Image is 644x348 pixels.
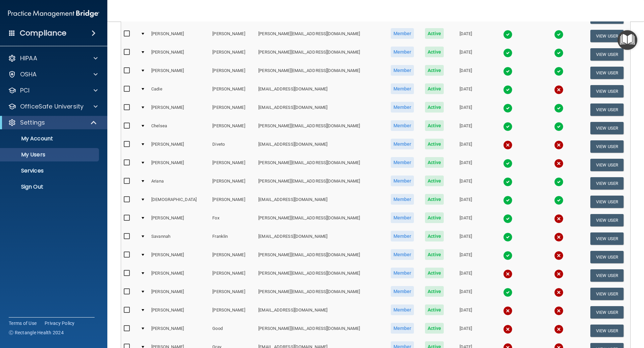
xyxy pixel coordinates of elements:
[449,229,482,248] td: [DATE]
[554,177,563,187] img: tick.e7d51cea.svg
[425,268,444,278] span: Active
[391,157,414,168] span: Member
[449,45,482,64] td: [DATE]
[149,248,210,266] td: [PERSON_NAME]
[425,139,444,149] span: Active
[503,306,513,316] img: cross.ca9f0e7f.svg
[149,64,210,82] td: [PERSON_NAME]
[590,251,624,263] button: View User
[528,300,636,327] iframe: Drift Widget Chat Controller
[149,174,210,193] td: Ariana
[149,45,210,64] td: [PERSON_NAME]
[449,64,482,82] td: [DATE]
[149,156,210,174] td: [PERSON_NAME]
[618,30,637,50] button: Open Resource Center
[449,174,482,193] td: [DATE]
[149,27,210,45] td: [PERSON_NAME]
[8,7,99,20] img: PMB logo
[210,119,256,137] td: [PERSON_NAME]
[554,159,563,168] img: cross.ca9f0e7f.svg
[503,103,513,113] img: tick.e7d51cea.svg
[449,82,482,100] td: [DATE]
[425,323,444,334] span: Active
[449,27,482,45] td: [DATE]
[449,266,482,285] td: [DATE]
[425,47,444,57] span: Active
[210,82,256,100] td: [PERSON_NAME]
[425,231,444,241] span: Active
[590,122,624,134] button: View User
[391,304,414,315] span: Member
[554,214,563,223] img: cross.ca9f0e7f.svg
[503,30,513,39] img: tick.e7d51cea.svg
[210,27,256,45] td: [PERSON_NAME]
[503,232,513,242] img: tick.e7d51cea.svg
[554,30,563,39] img: tick.e7d51cea.svg
[391,176,414,186] span: Member
[4,151,96,158] p: My Users
[149,266,210,285] td: [PERSON_NAME]
[554,251,563,260] img: cross.ca9f0e7f.svg
[210,100,256,119] td: [PERSON_NAME]
[149,100,210,119] td: [PERSON_NAME]
[590,232,624,245] button: View User
[9,320,37,327] a: Terms of Use
[554,232,563,242] img: cross.ca9f0e7f.svg
[425,157,444,168] span: Active
[149,322,210,340] td: [PERSON_NAME]
[256,303,385,322] td: [EMAIL_ADDRESS][DOMAIN_NAME]
[391,286,414,297] span: Member
[425,83,444,94] span: Active
[391,231,414,241] span: Member
[449,303,482,322] td: [DATE]
[425,194,444,205] span: Active
[256,27,385,45] td: [PERSON_NAME][EMAIL_ADDRESS][DOMAIN_NAME]
[590,48,624,61] button: View User
[503,122,513,131] img: tick.e7d51cea.svg
[449,193,482,211] td: [DATE]
[590,288,624,300] button: View User
[9,329,64,336] span: Ⓒ Rectangle Health 2024
[210,64,256,82] td: [PERSON_NAME]
[256,266,385,285] td: [PERSON_NAME][EMAIL_ADDRESS][DOMAIN_NAME]
[554,48,563,58] img: tick.e7d51cea.svg
[8,86,98,94] a: PCI
[149,303,210,322] td: [PERSON_NAME]
[554,85,563,94] img: cross.ca9f0e7f.svg
[4,184,96,190] p: Sign Out
[4,135,96,142] p: My Account
[391,28,414,39] span: Member
[8,70,98,78] a: OSHA
[20,102,84,111] p: OfficeSafe University
[391,323,414,334] span: Member
[590,177,624,190] button: View User
[210,229,256,248] td: Franklin
[590,159,624,171] button: View User
[554,288,563,297] img: cross.ca9f0e7f.svg
[590,103,624,116] button: View User
[554,67,563,76] img: tick.e7d51cea.svg
[256,211,385,229] td: [PERSON_NAME][EMAIL_ADDRESS][DOMAIN_NAME]
[590,85,624,97] button: View User
[256,193,385,211] td: [EMAIL_ADDRESS][DOMAIN_NAME]
[8,102,98,111] a: OfficeSafe University
[256,119,385,137] td: [PERSON_NAME][EMAIL_ADDRESS][DOMAIN_NAME]
[210,211,256,229] td: Fox
[256,229,385,248] td: [EMAIL_ADDRESS][DOMAIN_NAME]
[391,65,414,76] span: Member
[503,251,513,260] img: tick.e7d51cea.svg
[391,47,414,57] span: Member
[449,322,482,340] td: [DATE]
[256,137,385,156] td: [EMAIL_ADDRESS][DOMAIN_NAME]
[554,103,563,113] img: tick.e7d51cea.svg
[8,54,98,62] a: HIPAA
[554,140,563,150] img: cross.ca9f0e7f.svg
[210,193,256,211] td: [PERSON_NAME]
[503,85,513,94] img: tick.e7d51cea.svg
[256,64,385,82] td: [PERSON_NAME][EMAIL_ADDRESS][DOMAIN_NAME]
[425,28,444,39] span: Active
[554,325,563,334] img: cross.ca9f0e7f.svg
[391,102,414,113] span: Member
[256,285,385,303] td: [PERSON_NAME][EMAIL_ADDRESS][DOMAIN_NAME]
[20,86,30,94] p: PCI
